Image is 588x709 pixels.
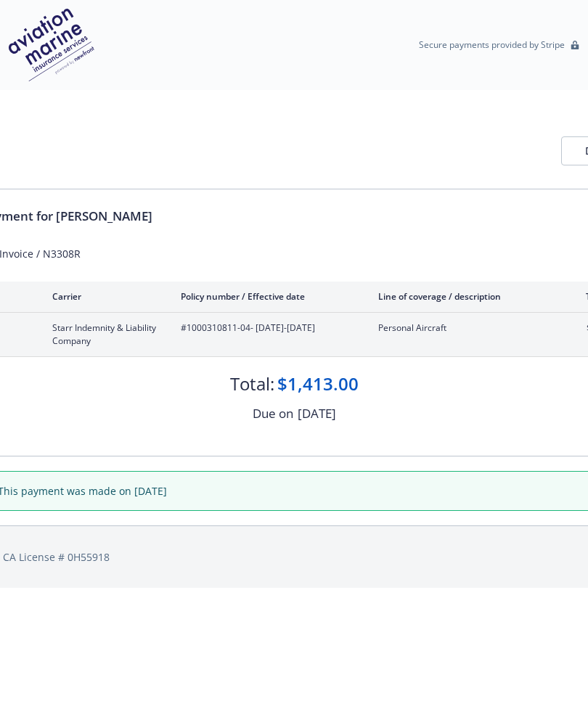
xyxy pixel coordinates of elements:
div: Total: [230,372,274,396]
span: Personal Aircraft [378,321,549,335]
div: Carrier [52,290,158,303]
span: Starr Indemnity & Liability Company [52,321,158,348]
span: #1000310811-04 - [DATE]-[DATE] [181,321,355,335]
div: CA License # 0H55918 [3,549,585,565]
div: Due on [253,404,293,423]
div: [DATE] [298,404,336,423]
p: Secure payments provided by Stripe [419,38,565,51]
div: Line of coverage / description [378,290,549,303]
div: Policy number / Effective date [181,290,355,303]
div: $1,413.00 [277,372,359,396]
